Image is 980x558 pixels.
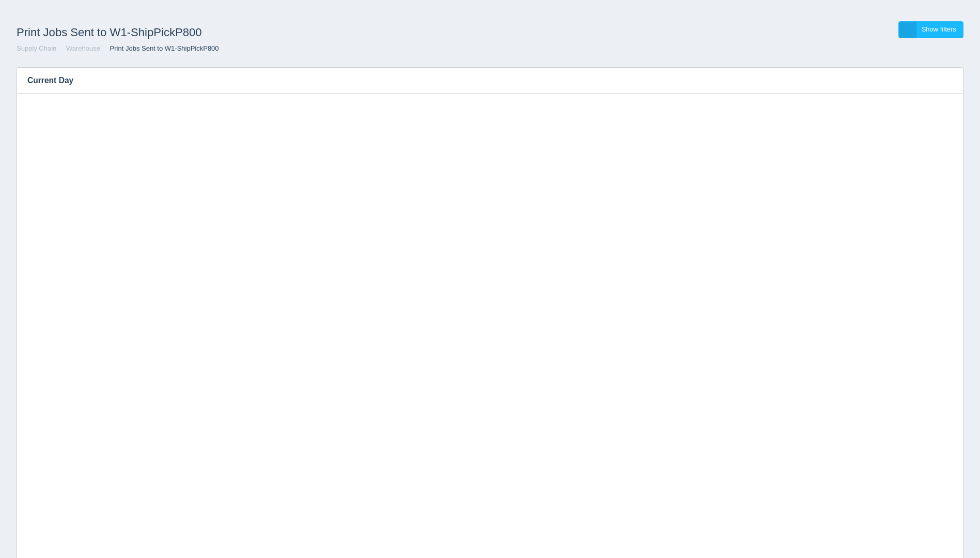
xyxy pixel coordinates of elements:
a: Warehouse [66,44,100,52]
a: Supply Chain [17,44,56,52]
h1: Print Jobs Sent to W1-ShipPickP800 [17,21,490,44]
a: Show filters [898,21,963,38]
span: Show filters [922,25,956,33]
li: Print Jobs Sent to W1-ShipPickP800 [102,44,219,54]
h3: Current Day [17,68,931,94]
